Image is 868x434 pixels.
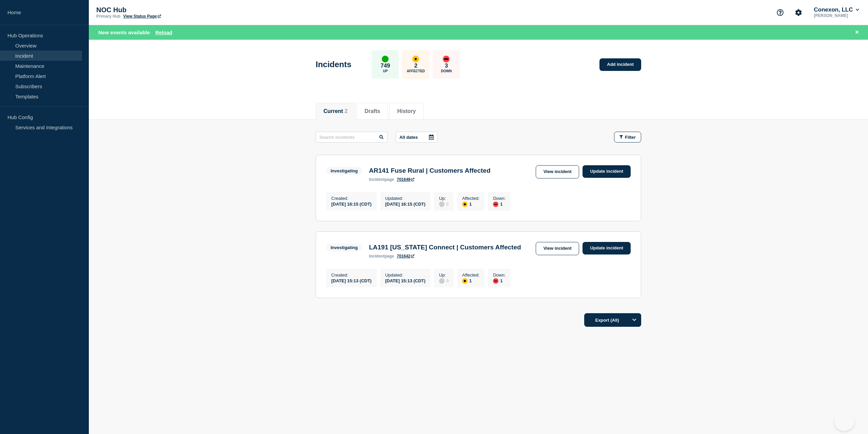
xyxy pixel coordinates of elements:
[369,167,490,174] h3: AR141 Fuse Rural | Customers Affected
[439,278,449,284] div: 0
[625,135,636,140] span: Filter
[439,202,445,207] div: disabled
[614,132,641,143] button: Filter
[331,196,372,201] p: Created :
[98,30,150,35] span: New events available
[462,278,468,284] div: affected
[462,202,468,207] div: affected
[439,272,449,278] p: Up :
[326,244,362,251] span: Investigating
[396,132,438,143] button: All dates
[155,30,172,35] button: Reload
[96,14,120,19] p: Primary Hub
[584,313,641,327] button: Export (All)
[397,108,416,114] button: History
[344,108,348,114] span: 2
[493,278,506,284] div: 1
[599,58,641,71] a: Add incident
[385,278,426,283] div: [DATE] 15:13 (CDT)
[364,108,380,114] button: Drafts
[380,62,390,69] p: 749
[412,56,419,62] div: affected
[407,69,425,73] p: Affected
[385,196,426,201] p: Updated :
[462,272,479,278] p: Affected :
[399,135,418,140] p: All dates
[331,201,372,207] div: [DATE] 16:15 (CDT)
[493,272,506,278] p: Down :
[397,177,414,182] a: 701649
[382,56,389,62] div: up
[323,108,348,114] button: Current 2
[536,165,579,178] a: View incident
[462,196,479,201] p: Affected :
[369,177,384,182] span: incident
[443,56,450,62] div: down
[385,272,426,278] p: Updated :
[462,201,479,207] div: 1
[316,60,351,69] h1: Incidents
[383,69,388,73] p: Up
[462,278,479,284] div: 1
[583,165,631,178] a: Update incident
[316,132,388,143] input: Search incidents
[445,62,448,69] p: 3
[96,6,232,14] p: NOC Hub
[812,6,861,13] button: Conexon, LLC
[493,196,506,201] p: Down :
[414,62,417,69] p: 2
[331,272,372,278] p: Created :
[583,242,631,254] a: Update incident
[834,411,854,431] iframe: Help Scout Beacon - Open
[493,201,506,207] div: 1
[123,14,161,19] a: View Status Page
[439,278,445,284] div: disabled
[369,244,521,251] h3: LA191 [US_STATE] Connect | Customers Affected
[331,278,372,283] div: [DATE] 15:13 (CDT)
[369,254,384,259] span: incident
[773,5,787,20] button: Support
[441,69,452,73] p: Down
[326,167,362,175] span: Investigating
[397,254,414,259] a: 701642
[493,278,498,284] div: down
[812,13,861,18] p: [PERSON_NAME]
[385,201,426,207] div: [DATE] 16:15 (CDT)
[493,202,498,207] div: down
[439,196,449,201] p: Up :
[439,201,449,207] div: 0
[369,177,394,182] p: page
[791,5,806,20] button: Account settings
[369,254,394,259] p: page
[536,242,579,255] a: View incident
[628,313,641,327] button: Options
